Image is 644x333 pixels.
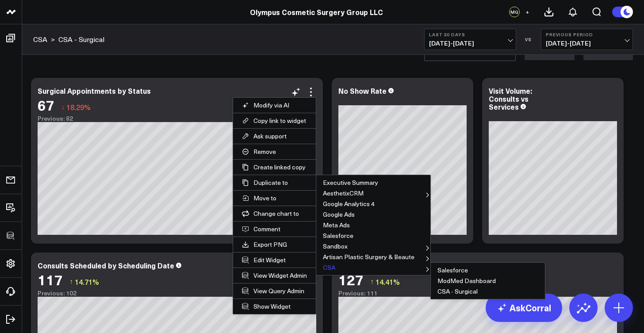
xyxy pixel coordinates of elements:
[58,34,104,44] a: CSA - Surgical
[233,175,316,190] button: Duplicate to
[316,230,430,241] button: Salesforce
[66,102,91,112] span: 18.29%
[338,290,617,297] div: Previous: 111
[521,37,537,42] div: VS
[316,262,430,273] button: CSA
[316,209,430,220] button: Google Ads
[233,98,316,113] button: Modify via AI
[316,199,430,209] button: Google Analytics 4
[431,276,545,286] button: ModMed Dashboard
[69,276,73,287] span: ↑
[38,272,63,287] div: 117
[316,188,430,199] button: AesthetixCRM
[316,177,430,188] button: Executive Summary
[316,252,430,262] button: Artisan Plastic Surgery & Beaute
[233,283,316,299] a: View Query Admin
[376,277,400,287] span: 14.41%
[370,276,374,287] span: ↑
[316,220,430,230] button: Meta Ads
[541,29,633,50] button: Previous Period[DATE]-[DATE]
[75,277,99,287] span: 14.71%
[33,34,47,44] a: CSA
[338,272,364,287] div: 127
[233,160,316,175] button: Create linked copy
[546,32,628,37] b: Previous Period
[233,268,316,283] a: View Widget Admin
[316,241,430,252] button: Sandbox
[522,7,533,17] button: +
[233,206,316,221] button: Change chart to
[33,34,55,44] div: >
[489,86,532,111] div: Visit Volume: Consults vs Services
[38,290,316,297] div: Previous: 102
[431,286,545,297] button: CSA - Surgical
[233,299,316,314] a: Show Widget
[431,265,545,276] button: Salesforce
[429,40,511,47] span: [DATE] - [DATE]
[38,86,151,96] div: Surgical Appointments by Status
[338,86,387,96] div: No Show Rate
[233,191,316,206] button: Move to
[250,7,383,17] a: Olympus Cosmetic Surgery Group LLC
[233,113,316,128] button: Copy link to widget
[233,144,316,159] button: Remove
[38,97,54,113] div: 67
[525,9,529,15] span: +
[233,129,316,144] button: Ask support
[424,29,516,50] button: Last 30 Days[DATE]-[DATE]
[38,115,316,122] div: Previous: 82
[509,7,520,17] div: MQ
[38,260,174,270] div: Consults Scheduled by Scheduling Date
[233,253,316,268] button: Edit Widget
[61,101,65,113] span: ↓
[233,237,316,252] button: Export PNG
[486,294,562,322] a: AskCorral
[546,40,628,47] span: [DATE] - [DATE]
[233,222,316,237] button: Comment
[429,32,511,37] b: Last 30 Days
